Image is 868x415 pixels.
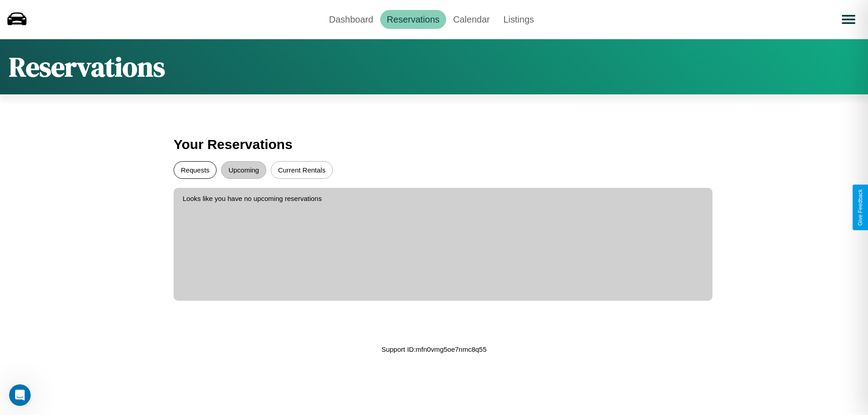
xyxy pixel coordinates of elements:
h3: Your Reservations [174,132,694,157]
a: Reservations [380,10,447,29]
button: Open menu [836,7,861,32]
p: Looks like you have no upcoming reservations [183,192,703,205]
button: Requests [174,161,217,179]
a: Calendar [446,10,496,29]
a: Dashboard [322,10,380,29]
p: Support ID: mfn0vmg5oe7nmc8q55 [382,343,487,355]
a: Listings [496,10,541,29]
button: Upcoming [221,161,266,179]
button: Current Rentals [271,161,333,179]
h1: Reservations [9,48,165,85]
iframe: Intercom live chat [9,384,31,406]
div: Give Feedback [857,189,863,226]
